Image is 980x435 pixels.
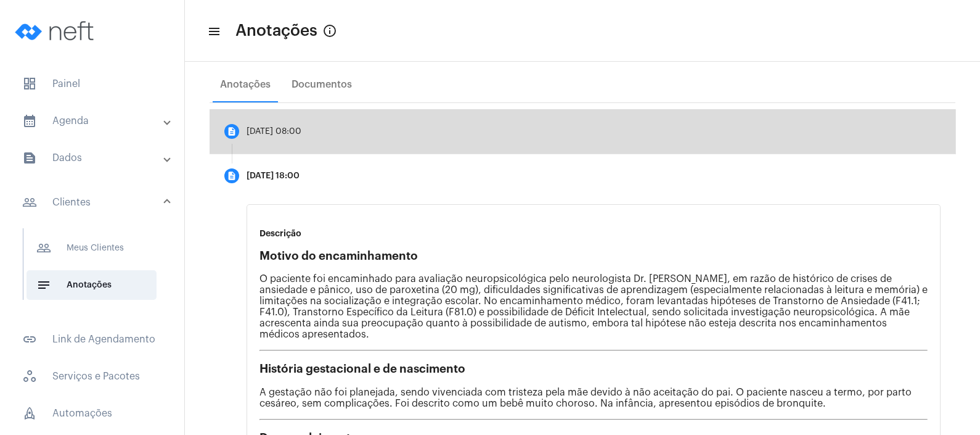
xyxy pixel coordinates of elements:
[10,6,102,56] img: logo-neft-novo-2.png
[259,229,928,238] p: Descrição
[22,114,165,128] mat-panel-title: Agenda
[207,24,219,39] mat-icon: sidenav icon
[22,151,37,165] mat-icon: sidenav icon
[27,270,157,300] span: Anotações
[259,363,465,375] strong: História gestacional e de nascimento
[22,332,37,347] mat-icon: sidenav icon
[227,171,237,181] mat-icon: description
[247,127,301,136] div: [DATE] 08:00
[22,114,37,128] mat-icon: sidenav icon
[22,151,165,165] mat-panel-title: Dados
[22,77,37,91] span: sidenav icon
[7,222,184,317] div: sidenav iconClientes
[259,387,928,409] p: A gestação não foi planejada, sendo vivenciada com tristeza pela mãe devido à não aceitação do pa...
[12,69,172,99] span: Painel
[247,172,300,181] div: [DATE] 18:00
[12,399,172,428] span: Automações
[7,143,184,173] mat-expansion-panel-header: sidenav iconDados
[22,369,37,384] span: sidenav icon
[227,126,237,136] mat-icon: description
[22,195,165,210] mat-panel-title: Clientes
[292,79,352,90] div: Documentos
[235,21,317,41] span: Anotações
[259,251,418,262] strong: Motivo do encaminhamento
[22,195,37,210] mat-icon: sidenav icon
[259,273,928,340] p: O paciente foi encaminhado para avaliação neuropsicológica pelo neurologista Dr. [PERSON_NAME], e...
[27,233,157,263] span: Meus Clientes
[12,362,172,391] span: Serviços e Pacotes
[220,79,271,90] div: Anotações
[36,241,51,255] mat-icon: sidenav icon
[12,325,172,354] span: Link de Agendamento
[322,23,337,38] mat-icon: info_outlined
[36,278,51,292] mat-icon: sidenav icon
[22,406,37,421] span: sidenav icon
[7,183,184,222] mat-expansion-panel-header: sidenav iconClientes
[7,106,184,136] mat-expansion-panel-header: sidenav iconAgenda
